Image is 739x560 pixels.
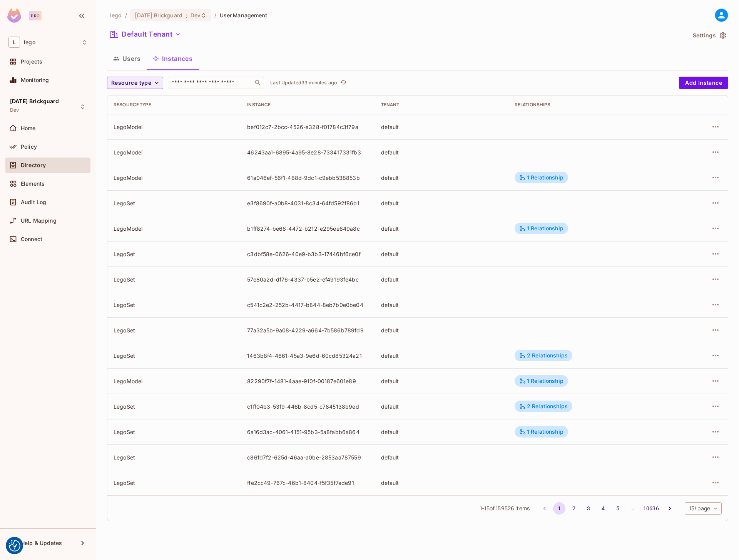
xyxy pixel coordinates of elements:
[191,12,201,19] span: Dev
[381,149,502,156] div: default
[247,250,368,258] div: c3dbf58e-0626-40e9-b3b3-17446bf6ce0f
[21,162,46,168] span: Directory
[21,218,57,224] span: URL Mapping
[519,403,568,410] div: 2 Relationships
[114,276,235,283] div: LegoSet
[107,28,184,40] button: Default Tenant
[114,301,235,309] div: LegoSet
[8,37,20,48] span: L
[185,12,188,18] span: :
[690,29,728,42] button: Settings
[519,352,568,359] div: 2 Relationships
[381,377,502,385] div: default
[114,428,235,436] div: LegoSet
[247,428,368,436] div: 6a16d3ac-4061-4151-95b3-5a8fabb6a864
[381,301,502,309] div: default
[247,200,368,207] div: e3f8690f-a0b8-4031-8c34-64fd592f86b1
[381,123,502,131] div: default
[29,11,42,20] div: Pro
[247,327,368,334] div: 77a32a5b-9a08-4229-a664-7b586b789fd9
[582,502,595,515] button: Go to page 3
[114,403,235,410] div: LegoSet
[114,377,235,385] div: LegoModel
[21,236,42,242] span: Connect
[664,502,676,515] button: Go to next page
[111,78,151,88] span: Resource type
[381,276,502,283] div: default
[381,454,502,461] div: default
[519,377,563,384] div: 1 Relationship
[114,200,235,207] div: LegoSet
[114,327,235,334] div: LegoSet
[247,301,368,309] div: c541c2e2-252b-4417-b844-8eb7b0e0be04
[519,225,563,232] div: 1 Relationship
[381,174,502,181] div: default
[381,200,502,207] div: default
[247,352,368,359] div: 1463b8f4-4661-45a3-9e6d-60cd85324a21
[114,102,235,108] div: Resource type
[9,540,20,552] button: Consent Preferences
[114,149,235,156] div: LegoModel
[247,377,368,385] div: 82290f7f-1481-4aae-910f-00187e601e89
[114,454,235,461] div: LegoSet
[21,144,37,150] span: Policy
[553,502,565,515] button: page 1
[110,12,122,19] span: the active workspace
[270,80,337,86] p: Last Updated 33 minutes ago
[480,504,530,513] span: 1 - 15 of 159526 items
[381,403,502,410] div: default
[135,12,182,19] span: [DATE] Brickguard
[147,49,199,68] button: Instances
[107,49,147,68] button: Users
[21,59,42,65] span: Projects
[114,174,235,181] div: LegoModel
[21,125,36,131] span: Home
[641,502,661,515] button: Go to page 10636
[597,502,609,515] button: Go to page 4
[537,502,677,515] nav: pagination navigation
[114,225,235,232] div: LegoModel
[247,149,368,156] div: 46243aa1-6895-4a95-8e28-733417331fb3
[612,502,624,515] button: Go to page 5
[114,250,235,258] div: LegoSet
[381,352,502,359] div: default
[519,174,563,181] div: 1 Relationship
[519,428,563,435] div: 1 Relationship
[247,174,368,181] div: 61a046ef-56f1-488d-9dc1-c9ebb538853b
[381,428,502,436] div: default
[247,276,368,283] div: 57e80a2d-df76-4337-b5e2-ef49193fe4bc
[21,540,62,546] span: Help & Updates
[381,250,502,258] div: default
[220,12,268,19] span: User Management
[247,454,368,461] div: c86fd7f2-625d-46aa-a0be-2853aa787559
[114,123,235,131] div: LegoModel
[21,181,45,187] span: Elements
[515,102,665,108] div: Relationships
[247,123,368,131] div: bef012c7-2bcc-4526-a328-f01784c3f79a
[214,12,216,19] li: /
[247,102,368,108] div: Instance
[114,352,235,359] div: LegoSet
[685,502,722,515] div: 15 / page
[340,79,347,87] span: refresh
[626,505,639,512] div: …
[9,540,20,552] img: Revisit consent button
[114,479,235,486] div: LegoSet
[107,77,163,89] button: Resource type
[337,78,348,87] span: Click to refresh data
[7,8,21,23] img: SReyMgAAAABJRU5ErkJggg==
[381,327,502,334] div: default
[21,199,46,205] span: Audit Log
[24,39,35,45] span: Workspace: lego
[10,107,19,113] span: Dev
[21,77,49,83] span: Monitoring
[381,225,502,232] div: default
[125,12,127,19] li: /
[381,102,502,108] div: Tenant
[679,77,728,89] button: Add Instance
[247,225,368,232] div: b1ff8274-be66-4472-b212-e295ee649a8c
[247,403,368,410] div: c1ff04b3-53f9-446b-8cd5-c7845138b9ed
[247,479,368,486] div: ffe2cc49-767c-46b1-8404-f5f35f7ade91
[339,78,348,87] button: refresh
[568,502,580,515] button: Go to page 2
